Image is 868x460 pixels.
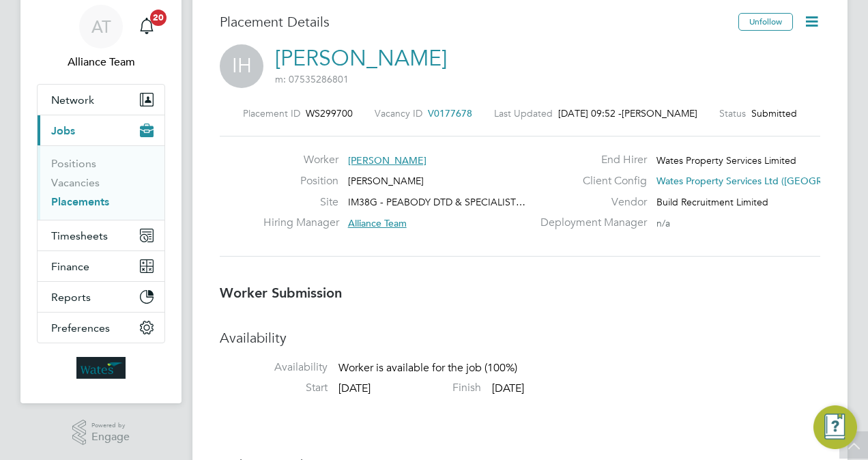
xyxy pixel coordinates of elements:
[51,124,75,137] span: Jobs
[656,217,670,229] span: n/a
[38,145,164,220] div: Jobs
[275,45,447,72] a: [PERSON_NAME]
[91,18,111,35] span: AT
[133,5,160,48] a: 20
[494,107,553,119] label: Last Updated
[38,251,164,281] button: Finance
[150,10,167,26] span: 20
[51,321,110,334] span: Preferences
[492,382,524,395] span: [DATE]
[38,313,164,343] button: Preferences
[51,229,108,242] span: Timesheets
[428,107,472,119] span: V0177678
[622,107,697,119] span: [PERSON_NAME]
[348,217,407,229] span: Alliance Team
[263,153,338,167] label: Worker
[656,196,768,208] span: Build Recruitment Limited
[348,196,525,208] span: IM38G - PEABODY DTD & SPECIALIST…
[243,107,300,119] label: Placement ID
[220,360,328,375] label: Availability
[220,285,342,301] b: Worker Submission
[76,357,126,379] img: wates-logo-retina.png
[532,153,647,167] label: End Hirer
[51,260,89,273] span: Finance
[37,357,165,379] a: Go to home page
[37,5,165,70] a: ATAlliance Team
[338,382,371,395] span: [DATE]
[348,175,424,187] span: [PERSON_NAME]
[220,329,820,347] h3: Availability
[263,195,338,210] label: Site
[719,107,746,119] label: Status
[532,174,647,188] label: Client Config
[220,381,328,395] label: Start
[51,195,109,208] a: Placements
[558,107,622,119] span: [DATE] 09:52 -
[38,282,164,312] button: Reports
[263,216,338,230] label: Hiring Manager
[51,291,91,304] span: Reports
[306,107,353,119] span: WS299700
[72,420,130,446] a: Powered byEngage
[91,420,130,431] span: Powered by
[656,154,796,167] span: Wates Property Services Limited
[51,157,96,170] a: Positions
[738,13,793,31] button: Unfollow
[220,13,728,31] h3: Placement Details
[38,85,164,115] button: Network
[375,107,422,119] label: Vacancy ID
[751,107,797,119] span: Submitted
[263,174,338,188] label: Position
[38,115,164,145] button: Jobs
[338,362,517,375] span: Worker is available for the job (100%)
[813,405,857,449] button: Engage Resource Center
[51,94,94,106] span: Network
[373,381,481,395] label: Finish
[37,54,165,70] span: Alliance Team
[532,216,647,230] label: Deployment Manager
[532,195,647,210] label: Vendor
[348,154,426,167] span: [PERSON_NAME]
[51,176,100,189] a: Vacancies
[38,220,164,250] button: Timesheets
[275,73,349,85] span: m: 07535286801
[91,431,130,443] span: Engage
[220,44,263,88] span: IH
